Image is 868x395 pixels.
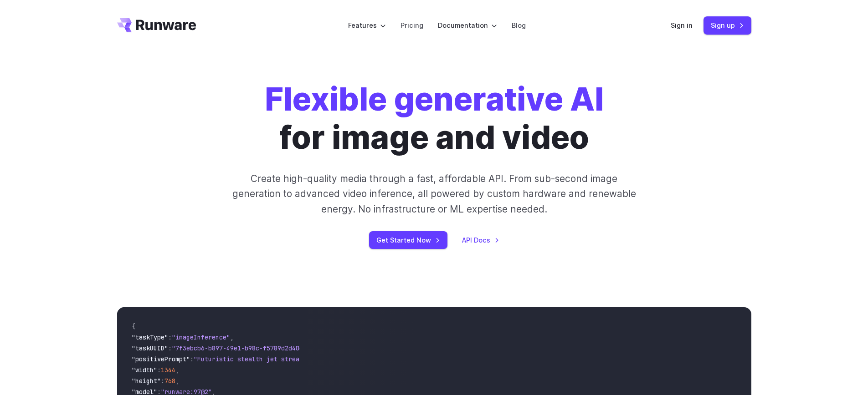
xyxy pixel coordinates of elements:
[157,366,161,374] span: :
[175,366,179,374] span: ,
[132,377,161,385] span: "height"
[401,20,423,30] a: Pricing
[265,80,604,157] h1: for image and video
[512,20,526,30] a: Blog
[132,344,168,352] span: "taskUUID"
[265,80,604,118] strong: Flexible generative AI
[190,355,194,363] span: :
[168,333,172,341] span: :
[168,344,172,352] span: :
[117,18,196,32] a: Go to /
[172,333,230,341] span: "imageInference"
[172,344,310,352] span: "7f3ebcb6-b897-49e1-b98c-f5789d2d40d7"
[194,355,525,363] span: "Futuristic stealth jet streaking through a neon-lit cityscape with glowing purple exhaust"
[704,16,751,34] a: Sign up
[132,333,168,341] span: "taskType"
[132,355,190,363] span: "positivePrompt"
[369,231,447,249] a: Get Started Now
[231,171,637,217] p: Create high-quality media through a fast, affordable API. From sub-second image generation to adv...
[348,20,386,30] label: Features
[161,377,164,385] span: :
[175,377,179,385] span: ,
[132,366,157,374] span: "width"
[462,235,499,245] a: API Docs
[438,20,497,30] label: Documentation
[230,333,234,341] span: ,
[132,322,135,330] span: {
[164,377,175,385] span: 768
[161,366,175,374] span: 1344
[671,20,693,30] a: Sign in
